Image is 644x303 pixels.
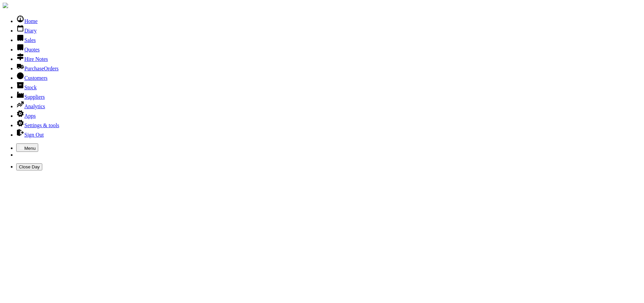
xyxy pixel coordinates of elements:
[16,37,36,43] a: Sales
[16,66,58,71] a: PurchaseOrders
[16,143,38,152] button: Menu
[16,56,48,62] a: Hire Notes
[16,132,44,138] a: Sign Out
[16,75,47,81] a: Customers
[16,91,641,100] li: Suppliers
[16,113,36,119] a: Apps
[16,28,37,33] a: Diary
[16,18,38,24] a: Home
[16,47,40,52] a: Quotes
[16,94,45,100] a: Suppliers
[16,85,37,90] a: Stock
[16,122,59,128] a: Settings & tools
[3,3,8,8] img: companylogo.jpg
[16,81,641,91] li: Stock
[16,53,641,62] li: Hire Notes
[16,103,45,109] a: Analytics
[16,34,641,43] li: Sales
[16,163,42,170] button: Close Day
